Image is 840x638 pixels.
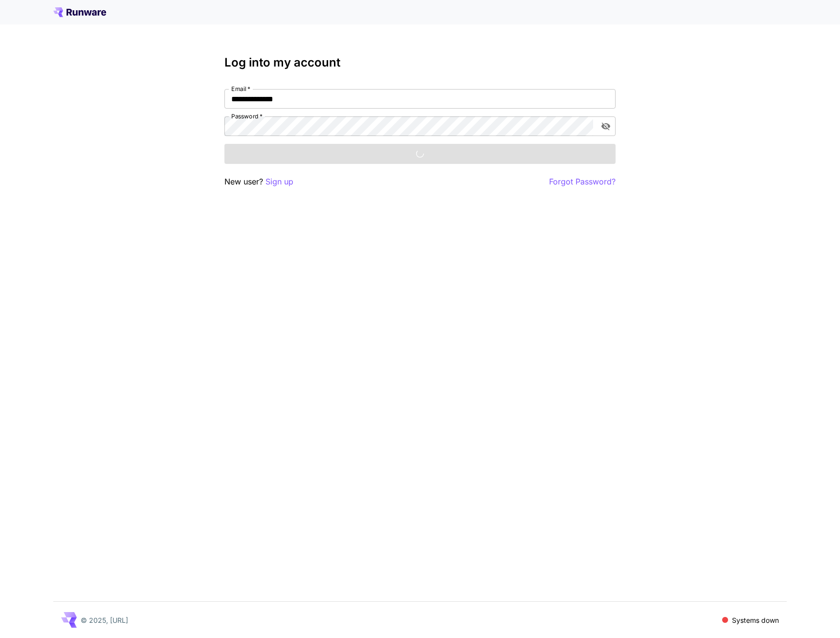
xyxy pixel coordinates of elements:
[231,112,263,120] label: Password
[224,56,616,69] h3: Log into my account
[231,85,250,93] label: Email
[224,176,293,188] p: New user?
[732,615,779,625] p: Systems down
[81,615,128,625] p: © 2025, [URL]
[549,176,616,188] button: Forgot Password?
[597,117,615,135] button: toggle password visibility
[265,176,293,188] button: Sign up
